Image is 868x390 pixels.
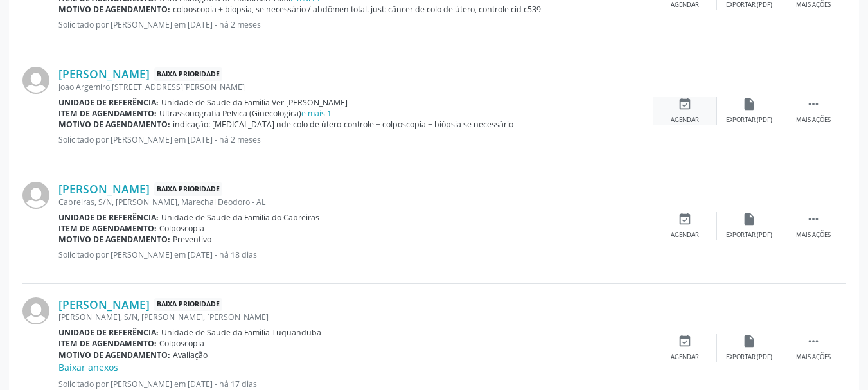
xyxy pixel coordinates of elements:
[58,234,170,245] b: Motivo de agendamento:
[671,1,699,10] div: Agendar
[742,212,756,226] i: insert_drive_file
[22,297,49,324] img: img
[796,1,831,10] div: Mais ações
[159,338,204,349] span: Colposcopia
[301,108,332,119] a: e mais 1
[742,97,756,111] i: insert_drive_file
[58,108,157,119] b: Item de agendamento:
[796,353,831,362] div: Mais ações
[159,108,332,119] span: Ultrassonografia Pelvica (Ginecologica)
[58,338,157,349] b: Item de agendamento:
[173,119,513,130] span: indicação: [MEDICAL_DATA] nde colo de útero-controle + colposcopia + biópsia se necessário
[58,297,150,312] a: [PERSON_NAME]
[58,97,159,108] b: Unidade de referência:
[678,212,692,226] i: event_available
[806,212,820,226] i: 
[678,97,692,111] i: event_available
[161,327,321,338] span: Unidade de Saude da Familia Tuquanduba
[161,97,348,108] span: Unidade de Saude da Familia Ver [PERSON_NAME]
[58,19,653,30] p: Solicitado por [PERSON_NAME] em [DATE] - há 2 meses
[22,67,49,94] img: img
[58,361,118,373] a: Baixar anexos
[154,298,222,312] span: Baixa Prioridade
[58,350,170,360] b: Motivo de agendamento:
[58,82,653,93] div: Joao Argemiro [STREET_ADDRESS][PERSON_NAME]
[154,182,222,196] span: Baixa Prioridade
[806,334,820,348] i: 
[58,182,150,196] a: [PERSON_NAME]
[678,334,692,348] i: event_available
[671,231,699,240] div: Agendar
[58,312,653,323] div: [PERSON_NAME], S/N, [PERSON_NAME], [PERSON_NAME]
[161,212,319,223] span: Unidade de Saude da Familia do Cabreiras
[173,234,211,245] span: Preventivo
[58,212,159,223] b: Unidade de referência:
[58,4,170,15] b: Motivo de agendamento:
[58,378,653,389] p: Solicitado por [PERSON_NAME] em [DATE] - há 17 dias
[671,353,699,362] div: Agendar
[159,223,204,234] span: Colposcopia
[58,67,150,81] a: [PERSON_NAME]
[796,231,831,240] div: Mais ações
[58,223,157,234] b: Item de agendamento:
[726,231,772,240] div: Exportar (PDF)
[726,1,772,10] div: Exportar (PDF)
[796,116,831,125] div: Mais ações
[154,67,222,81] span: Baixa Prioridade
[173,4,541,15] span: colposcopia + biopsia, se necessário / abdômen total. just: câncer de colo de útero, controle cid...
[58,134,653,145] p: Solicitado por [PERSON_NAME] em [DATE] - há 2 meses
[58,119,170,130] b: Motivo de agendamento:
[726,353,772,362] div: Exportar (PDF)
[806,97,820,111] i: 
[22,182,49,209] img: img
[726,116,772,125] div: Exportar (PDF)
[58,327,159,338] b: Unidade de referência:
[58,249,653,260] p: Solicitado por [PERSON_NAME] em [DATE] - há 18 dias
[671,116,699,125] div: Agendar
[173,350,208,360] span: Avaliação
[58,197,653,208] div: Cabreiras, S/N, [PERSON_NAME], Marechal Deodoro - AL
[742,334,756,348] i: insert_drive_file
